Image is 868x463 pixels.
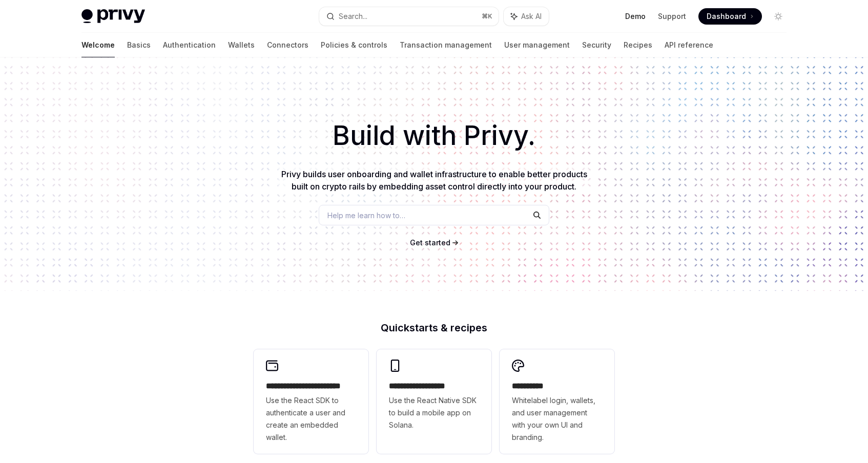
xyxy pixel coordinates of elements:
span: Help me learn how to… [327,210,405,221]
a: User management [504,33,570,57]
a: Security [582,33,611,57]
a: Support [658,11,686,22]
a: Recipes [624,33,652,57]
span: Get started [410,238,450,247]
a: Welcome [81,33,115,57]
span: Privy builds user onboarding and wallet infrastructure to enable better products built on crypto ... [281,169,587,192]
button: Ask AI [504,7,549,26]
div: Search... [339,10,367,23]
span: Dashboard [707,11,746,22]
img: light logo [81,9,145,24]
a: Policies & controls [321,33,387,57]
a: **** **** **** ***Use the React Native SDK to build a mobile app on Solana. [377,349,491,454]
span: ⌘ K [482,12,492,20]
a: **** *****Whitelabel login, wallets, and user management with your own UI and branding. [500,349,614,454]
a: Transaction management [400,33,492,57]
a: Wallets [228,33,255,57]
button: Search...⌘K [319,7,499,26]
a: Authentication [163,33,216,57]
a: Basics [127,33,151,57]
a: Connectors [267,33,308,57]
a: Demo [625,11,646,22]
span: Whitelabel login, wallets, and user management with your own UI and branding. [512,394,602,444]
a: Get started [410,238,450,248]
h1: Build with Privy. [16,116,852,156]
h2: Quickstarts & recipes [254,323,614,333]
span: Use the React SDK to authenticate a user and create an embedded wallet. [266,394,356,444]
a: Dashboard [698,8,762,25]
button: Toggle dark mode [770,8,787,25]
span: Use the React Native SDK to build a mobile app on Solana. [389,394,479,431]
span: Ask AI [521,11,542,22]
a: API reference [665,33,713,57]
